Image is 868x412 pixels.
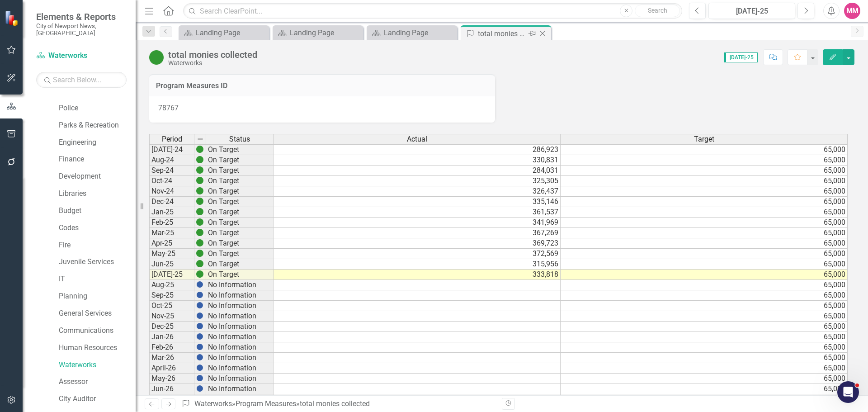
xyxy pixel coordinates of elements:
[561,207,848,218] td: 65,000
[274,155,561,166] td: 330,831
[206,342,274,353] td: No Information
[59,103,136,114] a: Police
[5,10,20,26] img: ClearPoint Strategy
[149,218,194,228] td: Feb-25
[59,240,136,251] a: Fire
[206,290,274,301] td: No Information
[724,52,758,62] span: [DATE]-25
[196,302,203,309] img: BgCOk07PiH71IgAAAABJRU5ErkJggg==
[36,22,127,37] small: City of Newport News, [GEOGRAPHIC_DATA]
[300,399,370,408] div: total monies collected
[59,291,136,302] a: Planning
[149,238,194,249] td: Apr-25
[206,228,274,238] td: On Target
[149,394,194,405] td: [DATE]-26
[59,120,136,131] a: Parks & Recreation
[149,342,194,353] td: Feb-26
[196,187,203,194] img: 6PwNOvwPkPYK2NOI6LoAAAAASUVORK5CYII=
[561,249,848,259] td: 65,000
[59,257,136,267] a: Juvenile Services
[561,280,848,290] td: 65,000
[206,270,274,280] td: On Target
[274,249,561,259] td: 372,569
[149,363,194,374] td: April-26
[206,144,274,155] td: On Target
[561,311,848,322] td: 65,000
[206,238,274,249] td: On Target
[162,135,182,143] span: Period
[635,5,680,17] button: Search
[236,399,296,408] a: Program Measures
[149,228,194,238] td: Mar-25
[59,171,136,182] a: Development
[561,197,848,207] td: 65,000
[648,7,667,14] span: Search
[59,274,136,284] a: IT
[59,394,136,404] a: City Auditor
[149,280,194,290] td: Aug-25
[561,384,848,394] td: 65,000
[196,208,203,215] img: 6PwNOvwPkPYK2NOI6LoAAAAASUVORK5CYII=
[149,186,194,197] td: Nov-24
[196,27,267,38] div: Landing Page
[181,399,495,409] div: » »
[274,176,561,186] td: 325,305
[561,290,848,301] td: 65,000
[561,353,848,363] td: 65,000
[149,144,194,155] td: [DATE]-24
[149,384,194,394] td: Jun-26
[149,353,194,363] td: Mar-26
[59,360,136,370] a: Waterworks
[206,322,274,332] td: No Information
[274,228,561,238] td: 367,269
[196,322,203,330] img: BgCOk07PiH71IgAAAABJRU5ErkJggg==
[561,186,848,197] td: 65,000
[274,259,561,270] td: 315,956
[168,50,257,60] div: total monies collected
[206,353,274,363] td: No Information
[59,206,136,216] a: Budget
[149,249,194,259] td: May-25
[149,155,194,166] td: Aug-24
[149,207,194,218] td: Jan-25
[59,137,136,148] a: Engineering
[206,176,274,186] td: On Target
[196,260,203,267] img: 6PwNOvwPkPYK2NOI6LoAAAAASUVORK5CYII=
[275,27,361,38] a: Landing Page
[196,177,203,184] img: 6PwNOvwPkPYK2NOI6LoAAAAASUVORK5CYII=
[206,186,274,197] td: On Target
[561,218,848,228] td: 65,000
[196,250,203,257] img: 6PwNOvwPkPYK2NOI6LoAAAAASUVORK5CYII=
[206,384,274,394] td: No Information
[36,72,127,88] input: Search Below...
[274,186,561,197] td: 326,437
[229,135,250,143] span: Status
[561,322,848,332] td: 65,000
[206,218,274,228] td: On Target
[206,363,274,374] td: No Information
[196,291,203,298] img: BgCOk07PiH71IgAAAABJRU5ErkJggg==
[36,11,127,22] span: Elements & Reports
[168,60,257,66] div: Waterworks
[206,197,274,207] td: On Target
[196,270,203,278] img: 6PwNOvwPkPYK2NOI6LoAAAAASUVORK5CYII=
[407,135,427,143] span: Actual
[197,136,204,143] img: 8DAGhfEEPCf229AAAAAElFTkSuQmCC
[183,3,682,19] input: Search ClearPoint...
[694,135,714,143] span: Target
[196,343,203,350] img: BgCOk07PiH71IgAAAABJRU5ErkJggg==
[196,385,203,392] img: BgCOk07PiH71IgAAAABJRU5ErkJggg==
[561,155,848,166] td: 65,000
[59,223,136,233] a: Codes
[59,308,136,319] a: General Services
[561,228,848,238] td: 65,000
[206,155,274,166] td: On Target
[149,259,194,270] td: Jun-25
[206,166,274,176] td: On Target
[274,238,561,249] td: 369,723
[561,176,848,186] td: 65,000
[561,374,848,384] td: 65,000
[149,301,194,311] td: Oct-25
[59,326,136,336] a: Communications
[708,3,795,19] button: [DATE]-25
